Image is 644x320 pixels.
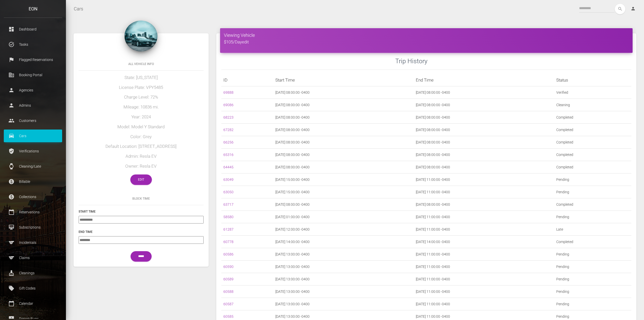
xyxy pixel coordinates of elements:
td: Completed [554,111,631,124]
a: 60589 [223,277,234,281]
a: card_membership Subscriptions [4,221,62,234]
h5: State: [US_STATE] [79,75,204,81]
a: verified_user Verifications [4,145,62,157]
h5: $105/Day [224,39,629,45]
td: [DATE] 11:00:00 -0400 [414,261,554,273]
a: person Admins [4,99,62,112]
a: sports Claims [4,251,62,264]
td: Pending [554,273,631,285]
td: [DATE] 11:00:00 -0400 [414,173,554,186]
a: 63717 [223,202,234,206]
td: [DATE] 11:00:00 -0400 [414,298,554,310]
td: [DATE] 08:00:00 -0400 [414,149,554,161]
td: [DATE] 08:00:00 -0400 [273,149,414,161]
td: [DATE] 08:00:00 -0400 [273,99,414,111]
a: people Customers [4,114,62,127]
p: Flagged Reservations [8,56,58,63]
h5: Admin: Resla EV [79,153,204,159]
td: [DATE] 13:00:00 -0400 [273,298,414,310]
p: Cleanings [8,269,58,277]
th: Start Time [273,74,414,86]
a: paid Collections [4,190,62,203]
td: [DATE] 08:00:00 -0400 [414,99,554,111]
a: Edit [130,174,152,185]
td: Completed [554,236,631,248]
a: person Agencies [4,84,62,97]
a: 60590 [223,265,234,269]
h5: License Plate: VPY5485 [79,85,204,91]
td: Pending [554,261,631,273]
a: 61287 [223,227,234,231]
td: [DATE] 08:00:00 -0400 [414,198,554,211]
td: [DATE] 11:00:00 -0400 [414,211,554,223]
p: Customers [8,117,58,124]
td: [DATE] 14:00:00 -0400 [273,236,414,248]
a: edit [242,39,249,44]
h6: Start Time [79,209,204,214]
a: drive_eta Cars [4,130,62,142]
h5: Model: Model Y Standard [79,124,204,130]
td: [DATE] 13:00:00 -0400 [273,261,414,273]
th: End Time [414,74,554,86]
h5: Color: Grey [79,134,204,140]
a: flag Flagged Reservations [4,53,62,66]
a: sports Incidentals [4,236,62,249]
p: Booking Portal [8,71,58,79]
a: dashboard Dashboard [4,23,62,36]
td: [DATE] 12:00:00 -0400 [273,223,414,236]
h5: Charge Level: 72% [79,94,204,100]
h6: All Vehicle Info [79,62,204,66]
a: 63049 [223,178,234,182]
a: 69888 [223,90,234,94]
td: Completed [554,161,631,173]
p: Tasks [8,41,58,48]
a: 63050 [223,190,234,194]
td: Completed [554,124,631,136]
td: Completed [554,198,631,211]
h4: Viewing Vehicle [224,32,629,38]
h5: Default Location: [STREET_ADDRESS] [79,143,204,150]
td: Pending [554,173,631,186]
p: Admins [8,102,58,109]
td: Pending [554,211,631,223]
a: local_offer Gift Codes [4,282,62,295]
td: [DATE] 08:00:00 -0400 [273,161,414,173]
p: Calendar [8,300,58,307]
i: person [631,6,636,11]
a: paid Billable [4,175,62,188]
th: Status [554,74,631,86]
p: Collections [8,193,58,201]
a: 67282 [223,128,234,132]
td: Cleaning [554,99,631,111]
td: [DATE] 08:00:00 -0400 [273,124,414,136]
p: Gift Codes [8,284,58,292]
p: Verifications [8,147,58,155]
a: 69086 [223,103,234,107]
td: [DATE] 15:00:00 -0400 [273,186,414,198]
td: [DATE] 13:00:00 -0400 [273,285,414,298]
p: Subscriptions [8,223,58,231]
h5: Owner: Resla EV [79,163,204,169]
a: 68223 [223,115,234,119]
td: [DATE] 01:00:00 -0400 [273,211,414,223]
td: Pending [554,186,631,198]
td: [DATE] 08:00:00 -0400 [414,161,554,173]
td: [DATE] 08:00:00 -0400 [273,111,414,124]
a: 65316 [223,153,234,157]
td: [DATE] 11:00:00 -0400 [414,273,554,285]
button: search [615,4,625,14]
a: 60778 [223,240,234,244]
a: 64445 [223,165,234,169]
td: Late [554,223,631,236]
h5: Year: 2024 [79,114,204,120]
p: Billable [8,178,58,185]
td: Completed [554,149,631,161]
td: [DATE] 15:00:00 -0400 [273,173,414,186]
td: [DATE] 08:00:00 -0400 [273,198,414,211]
p: Claims [8,254,58,262]
h3: Trip History [395,57,631,66]
p: Reservations [8,208,58,216]
a: Cars [74,3,83,15]
a: calendar_today Calendar [4,297,62,310]
p: Incidentals [8,239,58,246]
